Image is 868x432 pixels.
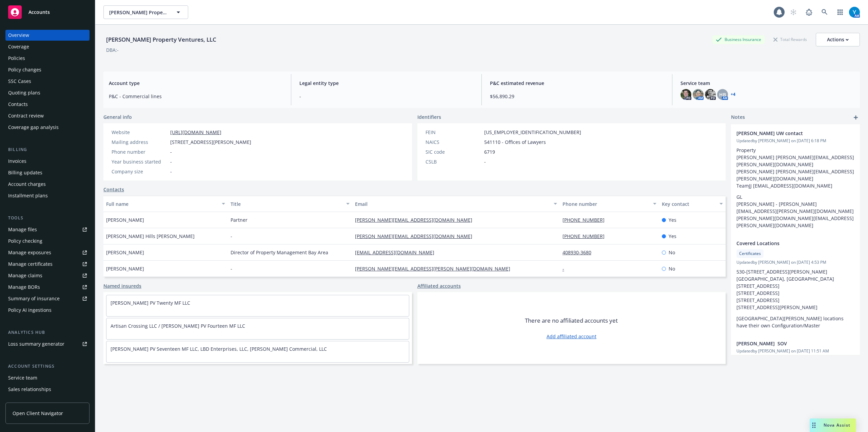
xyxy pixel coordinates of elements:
[490,93,664,100] span: $56,890.29
[525,317,618,325] span: There are no affiliated accounts yet
[5,53,90,64] a: Policies
[736,340,837,347] span: [PERSON_NAME] SOV
[731,92,735,96] a: +4
[426,148,481,155] div: SIC code
[5,122,90,133] a: Coverage gap analysis
[5,339,90,349] a: Loss summary generator
[5,224,90,235] a: Manage files
[490,80,664,87] span: P&C estimated revenue
[111,323,245,329] a: Artisan Crossing LLC / [PERSON_NAME] PV Fourteen MF LLC
[563,217,610,223] a: [PHONE_NUMBER]
[736,348,854,354] span: Updated by [PERSON_NAME] on [DATE] 11:51 AM
[8,156,26,167] div: Invoices
[5,3,90,22] a: Accounts
[736,193,854,229] p: GL [PERSON_NAME] - [PERSON_NAME][EMAIL_ADDRESS][PERSON_NAME][DOMAIN_NAME] [PERSON_NAME][DOMAIN_NA...
[170,138,251,146] span: [STREET_ADDRESS][PERSON_NAME]
[712,35,765,44] div: Business Insurance
[5,87,90,98] a: Quoting plans
[355,233,478,239] a: [PERSON_NAME][EMAIL_ADDRESS][DOMAIN_NAME]
[8,282,40,293] div: Manage BORs
[8,305,52,316] div: Policy AI ingestions
[547,333,596,340] a: Add affiliated account
[484,129,581,136] span: [US_EMPLOYER_IDENTIFICATION_NUMBER]
[5,41,90,52] a: Coverage
[111,346,327,352] a: [PERSON_NAME] PV Seventeen MF LLC, LBD Enterprises, LLC, [PERSON_NAME] Commercial, LLC
[103,186,124,193] a: Contacts
[719,91,726,98] span: HB
[8,270,42,281] div: Manage claims
[5,167,90,178] a: Billing updates
[833,5,847,19] a: Switch app
[231,216,248,223] span: Partner
[8,179,46,190] div: Account charges
[112,148,167,155] div: Phone number
[8,167,42,178] div: Billing updates
[8,293,60,304] div: Summary of insurance
[8,259,53,269] div: Manage certificates
[8,247,51,258] div: Manage exposures
[8,190,48,201] div: Installment plans
[736,130,837,137] span: [PERSON_NAME] UW contact
[5,270,90,281] a: Manage claims
[8,30,29,41] div: Overview
[5,156,90,167] a: Invoices
[28,9,50,15] span: Accounts
[669,233,676,240] span: Yes
[103,35,219,44] div: [PERSON_NAME] Property Ventures, LLC
[426,158,481,165] div: CSLB
[8,99,28,110] div: Contacts
[299,80,473,87] span: Legal entity type
[112,168,167,175] div: Company size
[736,315,854,329] p: [GEOGRAPHIC_DATA][PERSON_NAME] locations have their own Configuration/Master
[355,217,478,223] a: [PERSON_NAME][EMAIL_ADDRESS][DOMAIN_NAME]
[106,216,144,223] span: [PERSON_NAME]
[355,200,550,208] div: Email
[5,259,90,269] a: Manage certificates
[426,129,481,136] div: FEIN
[852,113,860,122] a: add
[5,236,90,246] a: Policy checking
[818,5,831,19] a: Search
[231,233,232,240] span: -
[5,215,90,221] div: Tools
[170,158,172,165] span: -
[112,138,167,146] div: Mailing address
[736,147,854,189] p: Property [PERSON_NAME] [PERSON_NAME][EMAIL_ADDRESS][PERSON_NAME][DOMAIN_NAME] [PERSON_NAME] [PERS...
[680,80,854,87] span: Service team
[109,93,283,100] span: P&C - Commercial lines
[231,265,232,272] span: -
[103,196,228,212] button: Full name
[106,265,144,272] span: [PERSON_NAME]
[5,30,90,41] a: Overview
[563,249,597,256] a: 408930-3680
[5,76,90,87] a: SSC Cases
[705,89,716,100] img: photo
[739,251,761,257] span: Certificates
[5,384,90,395] a: Sales relationships
[8,236,42,246] div: Policy checking
[5,363,90,370] div: Account settings
[112,158,167,165] div: Year business started
[736,138,854,144] span: Updated by [PERSON_NAME] on [DATE] 6:18 PM
[731,124,860,234] div: [PERSON_NAME] UW contactUpdatedby [PERSON_NAME] on [DATE] 6:18 PMProperty [PERSON_NAME] [PERSON_N...
[563,265,570,272] a: -
[8,87,40,98] div: Quoting plans
[111,300,190,306] a: [PERSON_NAME] PV Twenty MF LLC
[231,249,328,256] span: Director of Property Management Bay Area
[731,334,860,369] div: [PERSON_NAME] SOVUpdatedby [PERSON_NAME] on [DATE] 11:51 AM[URL][DOMAIN_NAME]
[8,224,37,235] div: Manage files
[8,110,44,121] div: Contract review
[5,247,90,258] a: Manage exposures
[106,46,119,53] div: DBA: -
[827,33,849,46] div: Actions
[5,329,90,336] div: Analytics hub
[426,138,481,146] div: NAICS
[787,5,800,19] a: Start snowing
[669,216,676,223] span: Yes
[816,33,860,46] button: Actions
[228,196,352,212] button: Title
[659,196,726,212] button: Key contact
[417,113,441,121] span: Identifiers
[5,110,90,121] a: Contract review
